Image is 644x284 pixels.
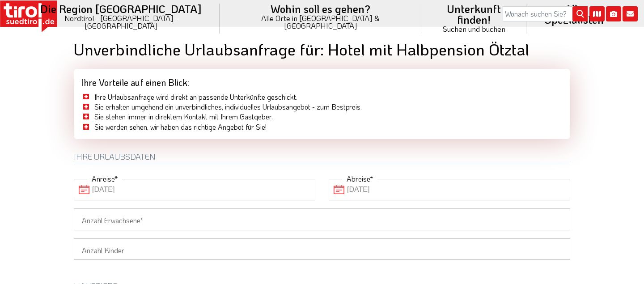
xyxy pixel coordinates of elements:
[503,6,588,21] input: Wonach suchen Sie?
[432,25,516,33] small: Suchen und buchen
[81,92,563,102] li: Ihre Urlaubsanfrage wird direkt an passende Unterkünfte geschickt.
[74,40,570,58] h1: Unverbindliche Urlaubsanfrage für: Hotel mit Halbpension Ötztal
[74,153,570,163] h2: Ihre Urlaubsdaten
[81,112,563,122] li: Sie stehen immer in direktem Kontakt mit Ihrem Gastgeber.
[623,6,638,21] i: Kontakt
[230,14,411,30] small: Alle Orte in [GEOGRAPHIC_DATA] & [GEOGRAPHIC_DATA]
[81,122,563,132] li: Sie werden sehen, wir haben das richtige Angebot für Sie!
[606,6,621,21] i: Fotogalerie
[81,102,563,112] li: Sie erhalten umgehend ein unverbindliches, individuelles Urlaubsangebot - zum Bestpreis.
[589,6,605,21] i: Karte öffnen
[74,69,570,92] div: Ihre Vorteile auf einen Blick:
[33,14,209,30] small: Nordtirol - [GEOGRAPHIC_DATA] - [GEOGRAPHIC_DATA]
